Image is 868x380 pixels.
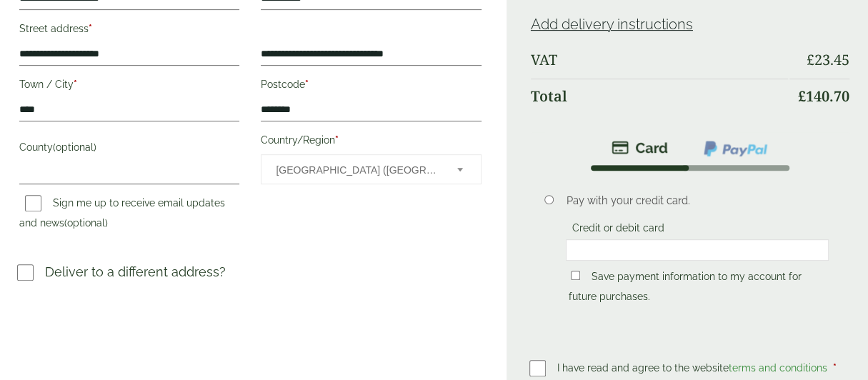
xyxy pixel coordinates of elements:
[19,19,239,43] label: Street address
[566,193,829,209] p: Pay with your credit card.
[531,43,788,77] th: VAT
[305,79,309,90] abbr: required
[729,362,827,374] a: terms and conditions
[807,50,814,69] span: £
[64,217,108,229] span: (optional)
[19,137,239,161] label: County
[19,74,239,99] label: Town / City
[335,134,339,146] abbr: required
[570,244,824,256] iframe: Secure card payment input frame
[566,222,669,238] label: Credit or debit card
[557,362,830,374] span: I have read and agree to the website
[53,141,96,153] span: (optional)
[89,23,92,34] abbr: required
[261,130,481,154] label: Country/Region
[19,197,225,233] label: Sign me up to receive email updates and news
[702,139,769,158] img: ppcp-gateway.png
[261,74,481,99] label: Postcode
[612,139,668,156] img: stripe.png
[798,86,849,106] bdi: 140.70
[531,79,788,114] th: Total
[276,155,437,185] span: United Kingdom (UK)
[833,362,837,374] abbr: required
[74,79,77,90] abbr: required
[261,154,481,184] span: Country/Region
[807,50,849,69] bdi: 23.45
[25,195,41,211] input: Sign me up to receive email updates and news(optional)
[45,262,226,281] p: Deliver to a different address?
[531,16,693,33] a: Add delivery instructions
[568,271,801,306] label: Save payment information to my account for future purchases.
[798,86,806,106] span: £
